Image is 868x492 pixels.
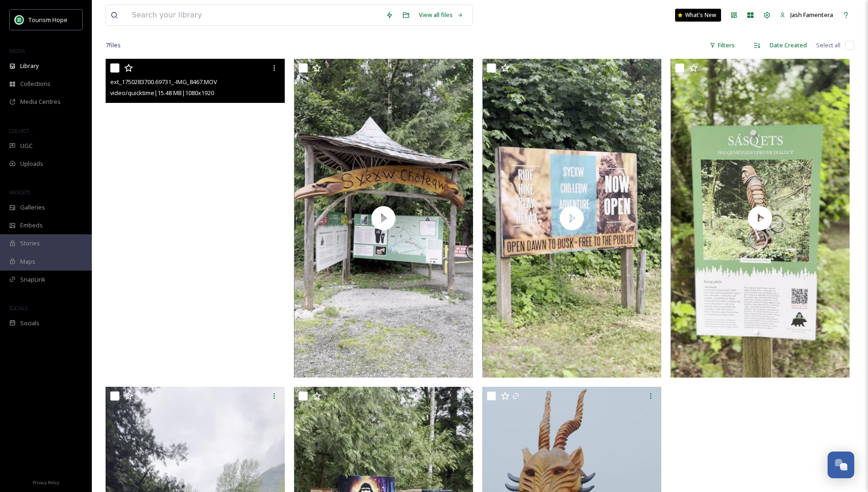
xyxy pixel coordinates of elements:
span: Privacy Policy [33,480,59,486]
span: Uploads [20,159,43,168]
span: Media Centres [20,97,61,106]
span: MEDIA [9,47,25,54]
video: ext_1750283700.69731_-IMG_8467.MOV [106,59,285,377]
button: Open Chat [828,452,854,478]
img: thumbnail [482,59,661,377]
a: Jash Famentera [775,6,838,24]
span: UGC [20,141,33,150]
span: Stories [20,239,40,248]
span: Embeds [20,221,43,230]
input: Search your library [127,5,381,25]
span: COLLECT [9,127,29,134]
span: Collections [20,79,51,88]
span: Socials [20,319,39,328]
a: View all files [414,6,468,24]
span: Tourism Hope [28,16,68,24]
img: logo.png [15,15,24,24]
span: Jash Famentera [790,11,833,19]
span: ext_1750283700.69731_-IMG_8467.MOV [110,78,217,86]
span: SnapLink [20,275,45,284]
a: Privacy Policy [33,476,59,487]
a: What's New [675,9,721,22]
div: Date Created [765,36,812,54]
span: Galleries [20,203,45,212]
span: WIDGETS [9,189,30,196]
div: Filters [705,36,739,54]
span: 7 file s [106,41,121,50]
img: thumbnail [671,59,850,377]
span: SOCIALS [9,305,28,311]
span: video/quicktime | 15.48 MB | 1080 x 1920 [110,89,214,97]
span: Maps [20,257,35,266]
img: thumbnail [294,59,473,377]
span: Library [20,62,39,70]
span: Select all [816,41,840,50]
